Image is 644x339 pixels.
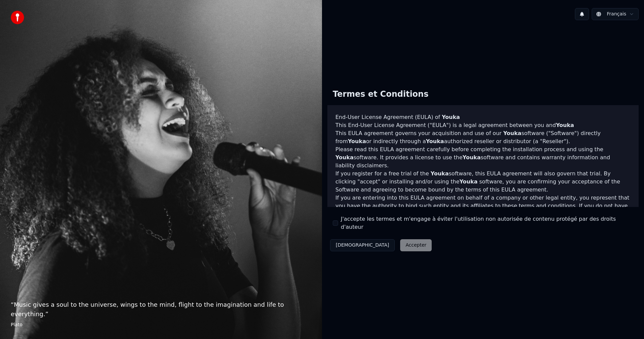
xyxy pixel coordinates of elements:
[460,178,478,185] span: Youka
[335,113,631,121] h3: End-User License Agreement (EULA) of
[341,215,633,231] label: J'accepte les termes et m'engage à éviter l'utilisation non autorisée de contenu protégé par des ...
[11,322,311,328] footer: Plato
[335,194,631,226] p: If you are entering into this EULA agreement on behalf of a company or other legal entity, you re...
[348,138,366,144] span: Youka
[335,170,631,194] p: If you register for a free trial of the software, this EULA agreement will also govern that trial...
[556,122,574,128] span: Youka
[503,130,521,136] span: Youka
[426,138,444,144] span: Youka
[330,239,395,251] button: [DEMOGRAPHIC_DATA]
[431,170,449,177] span: Youka
[335,154,354,161] span: Youka
[442,114,460,120] span: Youka
[11,11,24,24] img: youka
[463,154,481,161] span: Youka
[335,145,631,170] p: Please read this EULA agreement carefully before completing the installation process and using th...
[335,129,631,145] p: This EULA agreement governs your acquisition and use of our software ("Software") directly from o...
[11,300,311,319] p: “ Music gives a soul to the universe, wings to the mind, flight to the imagination and life to ev...
[335,121,631,129] p: This End-User License Agreement ("EULA") is a legal agreement between you and
[327,84,434,105] div: Termes et Conditions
